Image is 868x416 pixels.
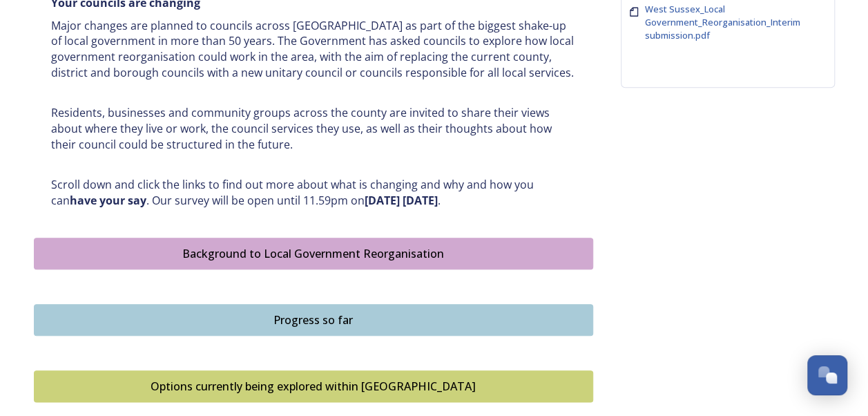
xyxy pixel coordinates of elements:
[51,177,576,208] p: Scroll down and click the links to find out more about what is changing and why and how you can ....
[51,105,576,152] p: Residents, businesses and community groups across the county are invited to share their views abo...
[34,304,593,336] button: Progress so far
[41,378,586,395] div: Options currently being explored within [GEOGRAPHIC_DATA]
[41,312,586,328] div: Progress so far
[34,238,593,270] button: Background to Local Government Reorganisation
[70,193,146,208] strong: have your say
[34,370,593,402] button: Options currently being explored within West Sussex
[807,355,847,395] button: Open Chat
[365,193,400,208] strong: [DATE]
[645,3,800,41] span: West Sussex_Local Government_Reorganisation_Interim submission.pdf
[51,18,576,81] p: Major changes are planned to councils across [GEOGRAPHIC_DATA] as part of the biggest shake-up of...
[41,245,586,262] div: Background to Local Government Reorganisation
[403,193,438,208] strong: [DATE]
